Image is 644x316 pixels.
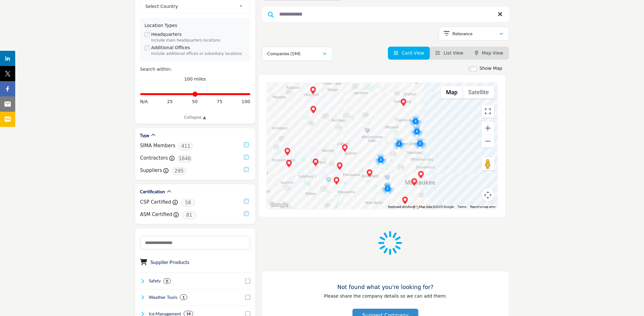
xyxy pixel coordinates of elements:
span: 75 [217,98,222,105]
div: Cluster of 3 locations (3 HQ, 0 Branches) Click to view companies [414,137,426,150]
a: Open this area in Google Maps (opens a new window) [268,201,289,209]
label: SIMA Members [140,142,175,149]
span: List View [444,50,463,56]
b: 0 [166,279,168,283]
div: Include main headquarters locations [151,38,246,43]
a: Map View [475,50,503,56]
span: 295 [172,167,186,175]
div: 1 Results For Weather Tools [180,294,187,300]
label: Show Map [480,65,503,72]
label: ASM Certified [140,211,173,218]
div: Helmrick's Landscaping & Handyman Services LLC (HQ) [341,144,349,152]
label: Headquarters [151,31,182,38]
label: Contractors [140,155,168,162]
a: Report a map error [470,205,496,208]
h4: Weather Tools: Weather Tools refer to instruments, software, and technologies used to monitor, pr... [149,294,177,300]
div: Cluster of 2 locations (2 HQ, 0 Branches) Click to view companies [393,137,405,150]
input: Select Weather Tools checkbox [245,295,250,300]
div: Location Types [145,22,246,29]
h4: Safety: Safety refers to the measures, practices, and protocols implemented to protect individual... [149,278,161,284]
a: Collapse ▲ [140,114,250,121]
div: Great Lakes Landscape WI (HQ) [366,169,373,177]
div: Include additional offices or subsidiary locations [151,51,246,57]
span: 100 miles [184,76,206,82]
div: Lawns R Us, Inc. (HQ) [336,162,344,170]
button: Supplier Products [151,258,190,266]
li: Map View [469,47,509,60]
button: Keyboard shortcuts [388,205,415,209]
img: Google [268,201,289,209]
input: Search Category [140,236,250,250]
div: SNO-WAY INTERNATIONAL INC (HQ) [309,87,317,94]
div: Cluster of 2 locations (2 HQ, 0 Branches) Click to view companies [381,182,394,195]
div: Snow Plowing Services (HQ) [285,160,293,168]
span: Map data ©2025 Google [419,205,454,208]
input: ASM Certified checkbox [244,211,249,216]
p: Relevance [452,30,472,37]
button: Map camera controls [482,189,494,201]
input: Contractors checkbox [244,155,249,160]
span: 411 [179,142,193,150]
span: 1646 [178,155,192,163]
label: Suppliers [140,167,162,174]
h2: Certification [140,188,165,195]
button: Show satellite imagery [463,86,494,99]
li: List View [430,47,469,60]
a: Terms [457,205,466,208]
a: View List [436,50,463,56]
button: Zoom in [482,122,494,135]
label: CSP Certified [140,199,171,206]
div: La Rosa Landscape (HQ) [400,99,407,106]
span: 81 [182,211,196,219]
input: SIMA Members checkbox [244,142,249,147]
div: 360 Surfaces, Inc. (HQ) [333,177,340,185]
button: Zoom out [482,135,494,148]
button: Relevance [439,27,509,41]
span: Map View [482,50,503,56]
b: 14 [186,312,191,316]
button: Companies (144) [262,47,332,61]
span: Card View [402,50,424,56]
label: Additional Offices [151,44,190,51]
input: CSP Certified checkbox [244,199,249,204]
input: Suppliers checkbox [244,167,249,172]
span: 58 [181,199,195,207]
span: Please share the company details so we can add them: [324,293,447,299]
li: Card View [388,47,430,60]
div: Cluster of 3 locations (3 HQ, 0 Branches) Click to view companies [374,153,387,166]
span: N/A [140,98,148,105]
input: Select Safety checkbox [245,279,250,284]
p: Companies (144) [267,50,301,57]
div: Search within: [140,66,250,73]
a: View Card [394,50,424,56]
span: 100 [242,98,250,105]
div: LeFever Roofing (HQ) [312,159,319,166]
h3: Not found what you're looking for? [275,284,496,291]
span: Select Country [145,3,237,10]
div: 0 Results For Safety [163,278,171,284]
div: Davies Lawn Service LLC (HQ) [284,148,291,155]
div: Cluster of 3 locations (2 HQ, 1 Branches) Click to view companies [409,115,422,128]
div: Potawatomi Bingo Casino (HQ) [411,178,418,186]
span: 25 [167,98,173,105]
div: Ogden Investments DBA Craftmaster Land Design (HQ) [417,171,425,179]
div: Meng's Snow Removal and Landscape (HQ) [401,197,409,204]
button: Toggle fullscreen view [482,105,494,118]
b: 1 [182,295,185,300]
input: Search Keyword [262,7,509,22]
h2: Type [140,132,149,139]
span: 50 [192,98,198,105]
button: Drag Pegman onto the map to open Street View [482,158,494,170]
div: Ice Melt Milwaukee, LLC (HQ) [310,106,317,114]
div: Cluster of 4 locations (3 HQ, 1 Branches) Click to view companies [411,125,423,138]
button: Show street map [441,86,463,99]
div: Cluster of 2 locations (2 HQ, 0 Branches) Click to view companies [384,208,397,221]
